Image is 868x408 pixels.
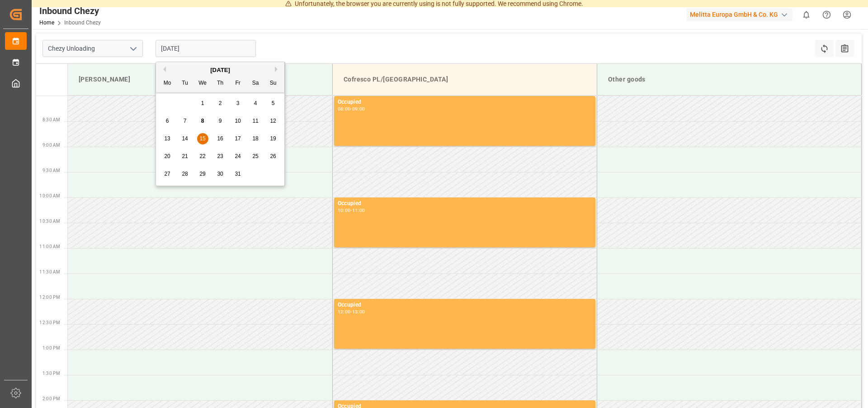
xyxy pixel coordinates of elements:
span: 8:30 AM [42,117,60,122]
div: Choose Tuesday, October 21st, 2025 [179,151,191,162]
span: 2:00 PM [42,396,60,401]
button: Next Month [275,67,280,72]
span: 30 [217,171,223,177]
div: Cofresco PL/[GEOGRAPHIC_DATA] [340,71,590,88]
button: Melitta Europa GmbH & Co. KG [686,6,796,23]
div: Occupied [338,301,592,310]
div: Choose Wednesday, October 8th, 2025 [197,115,208,127]
button: show 0 new notifications [796,5,816,25]
span: 10:30 AM [39,219,60,224]
div: [DATE] [156,66,284,75]
div: Choose Saturday, October 4th, 2025 [250,98,261,109]
span: 12:30 PM [39,320,60,325]
div: We [197,78,208,89]
div: Choose Saturday, October 25th, 2025 [250,151,261,162]
div: Choose Friday, October 17th, 2025 [232,133,244,144]
span: 13 [164,135,170,142]
div: Choose Friday, October 10th, 2025 [232,115,244,127]
button: Help Center [816,5,837,25]
span: 15 [199,135,205,142]
div: 13:00 [352,310,365,314]
span: 19 [270,135,276,142]
div: Melitta Europa GmbH & Co. KG [686,8,793,21]
span: 31 [235,171,241,177]
div: Choose Sunday, October 26th, 2025 [268,151,279,162]
div: [PERSON_NAME] [75,71,325,88]
span: 1 [201,100,204,106]
div: Tu [179,78,191,89]
button: Previous Month [160,67,166,72]
span: 29 [199,171,205,177]
span: 6 [166,118,169,124]
span: 28 [182,171,188,177]
div: - [350,208,352,212]
span: 26 [270,153,276,159]
span: 22 [199,153,205,159]
div: Choose Friday, October 31st, 2025 [232,168,244,180]
span: 23 [217,153,223,159]
div: Choose Sunday, October 5th, 2025 [268,98,279,109]
span: 16 [217,135,223,142]
div: Choose Monday, October 6th, 2025 [162,115,173,127]
div: 09:00 [352,107,365,111]
span: 18 [252,135,258,142]
div: Choose Thursday, October 23rd, 2025 [215,151,226,162]
div: Sa [250,78,261,89]
div: Th [215,78,226,89]
a: Home [39,19,54,26]
div: month 2025-10 [159,95,282,183]
span: 17 [235,135,241,142]
span: 4 [254,100,257,106]
div: Choose Friday, October 24th, 2025 [232,151,244,162]
div: Choose Thursday, October 16th, 2025 [215,133,226,144]
span: 1:30 PM [42,371,60,376]
span: 5 [272,100,275,106]
div: - [350,107,352,111]
div: Su [268,78,279,89]
div: Choose Tuesday, October 28th, 2025 [179,168,191,180]
div: Choose Friday, October 3rd, 2025 [232,98,244,109]
div: 12:00 [338,310,351,314]
div: Choose Thursday, October 9th, 2025 [215,115,226,127]
div: Choose Saturday, October 18th, 2025 [250,133,261,144]
div: Occupied [338,199,592,208]
div: - [350,310,352,314]
div: Other goods [604,71,854,88]
span: 11:30 AM [39,269,60,274]
div: 08:00 [338,107,351,111]
div: Inbound Chezy [39,4,101,18]
div: Occupied [338,98,592,107]
div: Choose Monday, October 27th, 2025 [162,168,173,180]
span: 2 [219,100,222,106]
span: 11:00 AM [39,244,60,249]
span: 27 [164,171,170,177]
div: Choose Wednesday, October 29th, 2025 [197,168,208,180]
span: 10:00 AM [39,193,60,198]
span: 12 [270,118,276,124]
div: Choose Tuesday, October 7th, 2025 [179,115,191,127]
span: 10 [235,118,241,124]
input: Type to search/select [42,40,143,57]
span: 7 [184,118,187,124]
div: Choose Thursday, October 2nd, 2025 [215,98,226,109]
span: 9:00 AM [42,143,60,148]
div: Choose Wednesday, October 22nd, 2025 [197,151,208,162]
div: Fr [232,78,244,89]
span: 12:00 PM [39,295,60,300]
span: 25 [252,153,258,159]
div: Choose Tuesday, October 14th, 2025 [179,133,191,144]
span: 14 [182,135,188,142]
div: Choose Saturday, October 11th, 2025 [250,115,261,127]
span: 9 [219,118,222,124]
span: 9:30 AM [42,168,60,173]
input: DD.MM.YYYY [156,40,256,57]
div: Choose Sunday, October 12th, 2025 [268,115,279,127]
div: Choose Monday, October 20th, 2025 [162,151,173,162]
span: 1:00 PM [42,346,60,350]
span: 3 [236,100,240,106]
div: 11:00 [352,208,365,212]
button: open menu [126,42,140,56]
span: 24 [235,153,241,159]
div: Choose Wednesday, October 1st, 2025 [197,98,208,109]
div: Choose Sunday, October 19th, 2025 [268,133,279,144]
